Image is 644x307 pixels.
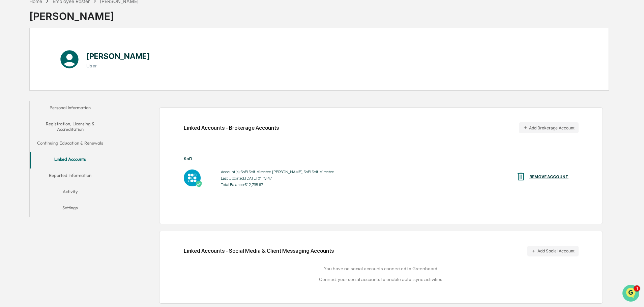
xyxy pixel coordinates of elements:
[30,168,111,185] button: Reported Information
[30,152,111,168] button: Linked Accounts
[221,182,334,187] div: Total Balance: $12,738.67
[7,14,123,25] p: How can we help?
[14,52,26,64] img: 8933085812038_c878075ebb4cc5468115_72.jpg
[13,92,19,97] img: 1746055101610-c473b297-6a78-478c-a979-82029cc54cd1
[184,246,579,256] div: Linked Accounts - Social Media & Client Messaging Accounts
[105,73,123,82] button: See all
[86,63,150,68] h3: User
[60,92,74,97] span: [DATE]
[30,201,111,217] button: Settings
[29,5,139,22] div: [PERSON_NAME]
[7,85,18,96] img: Jack Rasmussen
[30,117,111,136] button: Registration, Licensing & Accreditation
[56,92,58,97] span: •
[527,246,579,256] button: Add Social Account
[7,75,45,80] div: Past conversations
[184,125,279,131] div: Linked Accounts - Brokerage Accounts
[30,58,93,64] div: We're available if you need us!
[4,117,46,129] a: 🖐️Preclearance
[529,175,568,179] div: REMOVE ACCOUNT
[622,285,641,303] iframe: Open customer support
[13,120,43,126] span: Preclearance
[30,136,111,152] button: Continuing Education & Renewals
[56,120,84,126] span: Attestations
[184,170,201,186] img: SoFi - Active
[46,117,86,129] a: 🗄️Attestations
[184,266,579,282] div: You have no social accounts connected to Greenboard. Connect your social accounts to enable auto-...
[516,172,526,182] img: REMOVE ACCOUNT
[13,132,42,139] span: Data Lookup
[221,170,334,174] div: Account(s): SoFi Self-directed [PERSON_NAME], SoFi Self-directed
[49,120,54,126] div: 🗄️
[30,101,111,217] div: secondary tabs example
[30,185,111,201] button: Activity
[221,176,334,181] div: Last Updated: [DATE] 01:13:47
[21,92,55,97] span: [PERSON_NAME]
[4,130,45,142] a: 🔎Data Lookup
[30,52,111,58] div: Start new chat
[30,101,111,117] button: Personal Information
[184,156,579,161] div: SoFi
[196,181,202,187] img: Active
[7,52,19,64] img: 1746055101610-c473b297-6a78-478c-a979-82029cc54cd1
[86,51,150,61] h1: [PERSON_NAME]
[115,54,123,62] button: Start new chat
[7,120,12,126] div: 🖐️
[48,149,82,154] a: Powered byPylon
[519,122,579,133] button: Add Brokerage Account
[7,133,12,139] div: 🔎
[67,149,82,154] span: Pylon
